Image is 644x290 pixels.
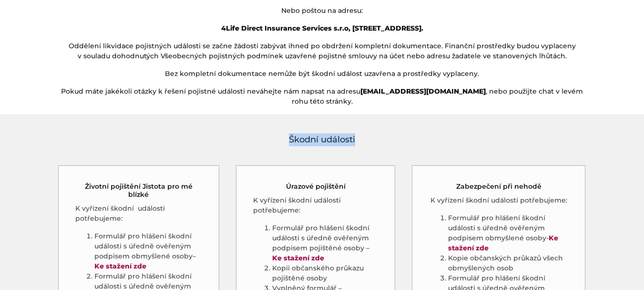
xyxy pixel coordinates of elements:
[221,24,423,32] strong: 4Life Direct Insurance Services s.r.o, [STREET_ADDRESS].
[429,195,568,205] p: K vyřízení škodní události potřebujeme:
[272,254,324,262] a: Ke stažení zde
[94,262,146,270] a: Ke stažení zde
[253,195,378,215] p: K vyřízení škodní události potřebujeme:
[58,6,587,16] p: Nebo poštou na adresu:
[75,183,203,199] h5: Životní pojištění Jistota pro mé blízké
[448,234,558,252] a: Ke stažení zde
[58,69,587,79] p: Bez kompletní dokumentace nemůže být škodní událost uzavřena a prostředky vyplaceny.
[94,231,203,271] li: Formulář pro hlášení škodní události s úředně ověřeným podpisem obmyšlené osoby–
[286,183,346,191] h5: Úrazové pojištění
[360,87,486,96] strong: [EMAIL_ADDRESS][DOMAIN_NAME]
[448,213,568,253] li: Formulář pro hlášení škodní události s úředně ověřeným podpisem obmyšlené osoby-
[456,183,542,191] h5: Zabezpečení při nehodě
[58,41,587,61] p: Oddělení likvidace pojistných události se začne žádosti zabývat ihned po obdržení kompletní dokum...
[75,204,203,224] p: K vyřízení škodní události potřebujeme:
[448,253,568,273] li: Kopie občanských průkazů všech obmyšlených osob
[58,133,587,146] h4: Škodní události
[272,263,378,283] li: Kopii občanského průkazu pojištěné osoby
[272,223,378,263] li: Formulář pro hlášení škodní události s úředně ověřeným podpisem pojištěné osoby –
[58,86,587,107] p: Pokud máte jakékoli otázky k řešení pojistné události neváhejte nám napsat na adresu , nebo použi...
